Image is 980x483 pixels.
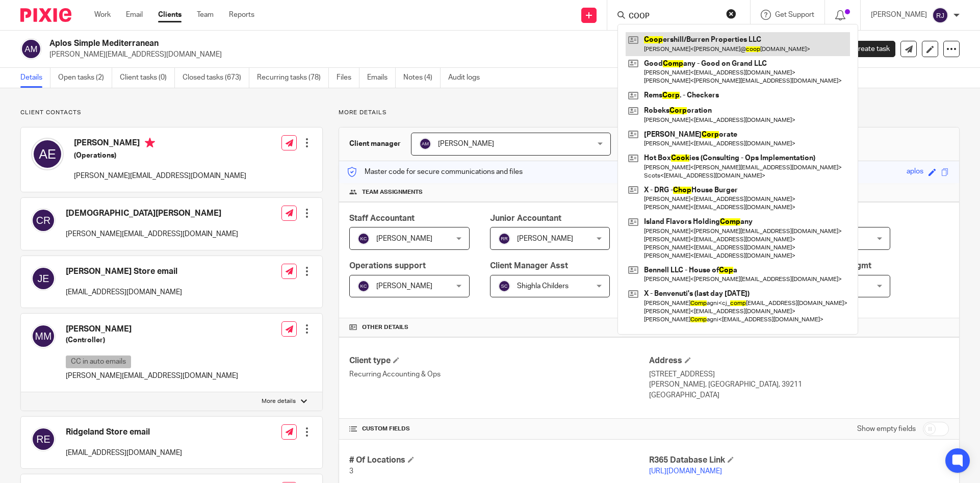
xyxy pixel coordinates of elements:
img: svg%3E [31,138,64,170]
p: More details [339,109,960,117]
img: svg%3E [20,38,42,60]
a: Notes (4) [403,68,441,88]
a: Email [126,10,143,20]
p: Client contacts [20,109,323,117]
h3: Client manager [349,139,401,149]
label: Show empty fields [857,424,916,434]
h4: [PERSON_NAME] Store email [66,266,182,277]
p: Master code for secure communications and files [347,167,523,177]
p: [PERSON_NAME][EMAIL_ADDRESS][DOMAIN_NAME] [66,229,238,239]
a: Audit logs [448,68,487,88]
h5: (Operations) [74,150,246,161]
p: [STREET_ADDRESS] [649,369,949,379]
h4: CUSTOM FIELDS [349,425,649,433]
button: Clear [726,9,736,19]
a: Details [20,68,50,88]
span: Other details [362,323,408,332]
span: [PERSON_NAME] [517,235,573,242]
a: Files [337,68,359,88]
span: [PERSON_NAME] [376,235,432,242]
p: [EMAIL_ADDRESS][DOMAIN_NAME] [66,287,182,297]
span: Team assignments [362,188,423,196]
span: Get Support [775,11,814,18]
p: [PERSON_NAME][EMAIL_ADDRESS][DOMAIN_NAME] [49,49,821,60]
h4: Ridgeland Store email [66,427,182,438]
h2: Aplos Simple Mediterranean [49,38,666,49]
p: More details [262,397,296,405]
img: svg%3E [31,266,56,291]
p: CC in auto emails [66,355,131,368]
img: svg%3E [357,280,370,292]
input: Search [628,12,719,21]
p: [EMAIL_ADDRESS][DOMAIN_NAME] [66,448,182,458]
span: 3 [349,468,353,475]
span: Shighla Childers [517,283,569,290]
span: [PERSON_NAME] [376,283,432,290]
img: svg%3E [357,233,370,245]
h4: Client type [349,355,649,366]
p: [PERSON_NAME] [871,10,927,20]
img: svg%3E [31,324,56,348]
h4: Address [649,355,949,366]
a: Closed tasks (673) [183,68,249,88]
p: [GEOGRAPHIC_DATA] [649,390,949,400]
a: Reports [229,10,254,20]
img: svg%3E [31,208,56,233]
a: Create task [836,41,895,57]
span: Junior Accountant [490,214,561,222]
span: Client Manager Asst [490,262,568,270]
p: Recurring Accounting & Ops [349,369,649,379]
a: [URL][DOMAIN_NAME] [649,468,722,475]
a: Work [94,10,111,20]
a: Emails [367,68,396,88]
img: svg%3E [419,138,431,150]
img: svg%3E [31,427,56,451]
span: [PERSON_NAME] [438,140,494,147]
img: svg%3E [498,233,510,245]
a: Clients [158,10,182,20]
div: aplos [907,166,923,178]
img: svg%3E [498,280,510,292]
p: [PERSON_NAME][EMAIL_ADDRESS][DOMAIN_NAME] [66,371,238,381]
p: [PERSON_NAME][EMAIL_ADDRESS][DOMAIN_NAME] [74,171,246,181]
i: Primary [145,138,155,148]
img: svg%3E [932,7,948,23]
a: Open tasks (2) [58,68,112,88]
h5: (Controller) [66,335,238,345]
h4: R365 Database Link [649,455,949,466]
h4: [PERSON_NAME] [74,138,246,150]
img: Pixie [20,8,71,22]
h4: [PERSON_NAME] [66,324,238,335]
span: Staff Accountant [349,214,415,222]
a: Client tasks (0) [120,68,175,88]
p: [PERSON_NAME], [GEOGRAPHIC_DATA], 39211 [649,379,949,390]
a: Recurring tasks (78) [257,68,329,88]
a: Team [197,10,214,20]
h4: [DEMOGRAPHIC_DATA][PERSON_NAME] [66,208,238,219]
h4: # Of Locations [349,455,649,466]
span: Operations support [349,262,426,270]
